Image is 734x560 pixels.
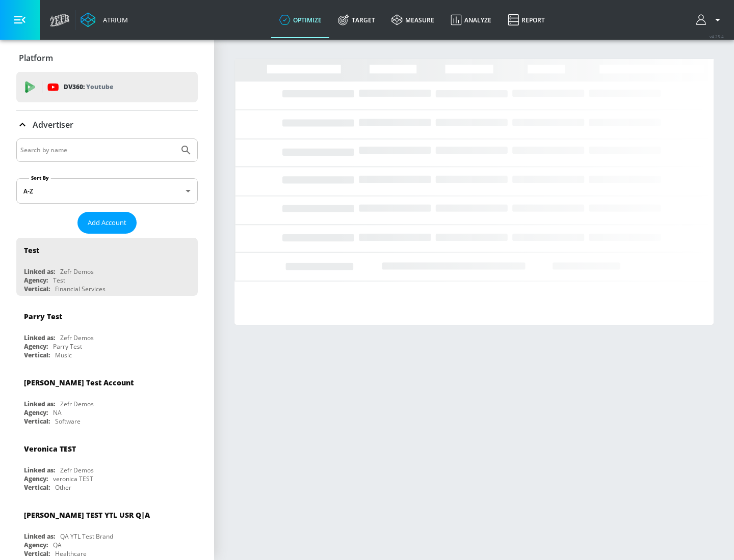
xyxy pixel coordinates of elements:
p: Advertiser [33,119,73,130]
a: optimize [271,2,330,38]
p: DV360: [64,81,113,93]
span: Add Account [88,217,126,229]
div: Test [53,276,65,285]
a: Target [330,2,383,38]
div: Agency: [24,342,48,351]
div: Healthcare [55,549,87,558]
a: Atrium [81,12,128,27]
div: [PERSON_NAME] Test Account [24,378,134,387]
div: Other [55,483,71,492]
div: Agency: [24,474,48,483]
div: Linked as: [24,267,55,276]
div: [PERSON_NAME] Test AccountLinked as:Zefr DemosAgency:NAVertical:Software [16,370,198,428]
div: Linked as: [24,333,55,342]
div: Platform [16,44,198,72]
div: Parry Test [24,312,62,321]
div: Advertiser [16,110,198,139]
div: Zefr Demos [60,333,94,342]
div: Zefr Demos [60,400,94,408]
a: Analyze [442,2,500,38]
div: Music [55,351,72,359]
div: NA [53,408,62,417]
div: Linked as: [24,532,55,541]
div: Zefr Demos [60,466,94,474]
div: veronica TEST [53,474,93,483]
div: Parry TestLinked as:Zefr DemosAgency:Parry TestVertical:Music [16,304,198,362]
div: Software [55,417,81,426]
div: Financial Services [55,285,106,293]
div: Vertical: [24,549,50,558]
div: Agency: [24,541,48,549]
div: [PERSON_NAME] TEST YTL USR Q|A [24,510,150,520]
a: measure [383,2,442,38]
div: Veronica TEST [24,444,76,454]
div: Linked as: [24,400,55,408]
div: QA YTL Test Brand [60,532,113,541]
a: Report [500,2,553,38]
div: DV360: Youtube [16,72,198,102]
div: Test [24,245,39,255]
input: Search by name [20,144,175,157]
div: Zefr Demos [60,267,94,276]
div: Agency: [24,276,48,285]
div: A-Z [16,178,198,204]
label: Sort By [29,175,51,181]
p: Platform [19,52,53,64]
div: Veronica TESTLinked as:Zefr DemosAgency:veronica TESTVertical:Other [16,436,198,494]
p: Youtube [86,81,113,92]
div: Linked as: [24,466,55,474]
div: Agency: [24,408,48,417]
div: Vertical: [24,351,50,359]
div: Vertical: [24,417,50,426]
div: Atrium [99,15,128,24]
span: v 4.25.4 [710,34,724,39]
button: Add Account [77,212,137,234]
div: Vertical: [24,285,50,293]
div: Vertical: [24,483,50,492]
div: TestLinked as:Zefr DemosAgency:TestVertical:Financial Services [16,238,198,296]
div: QA [53,541,62,549]
div: Parry Test [53,342,82,351]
